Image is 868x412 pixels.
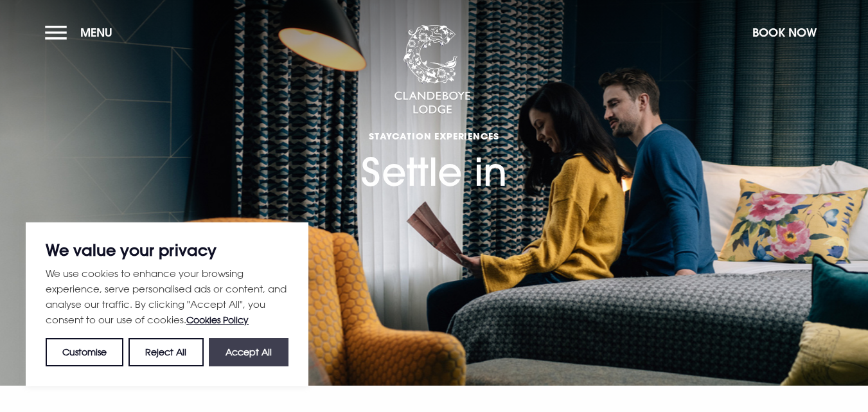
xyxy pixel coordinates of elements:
button: Reject All [128,338,203,366]
div: We value your privacy [26,222,308,386]
span: Staycation Experiences [361,130,507,142]
h1: Settle in [361,78,507,195]
button: Accept All [209,338,288,366]
p: We value your privacy [46,242,288,258]
a: Cookies Policy [186,314,249,325]
span: Menu [80,25,112,40]
img: Clandeboye Lodge [394,25,471,115]
button: Menu [45,19,119,46]
p: We use cookies to enhance your browsing experience, serve personalised ads or content, and analys... [46,265,288,328]
button: Customise [46,338,123,366]
button: Book Now [746,19,823,46]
